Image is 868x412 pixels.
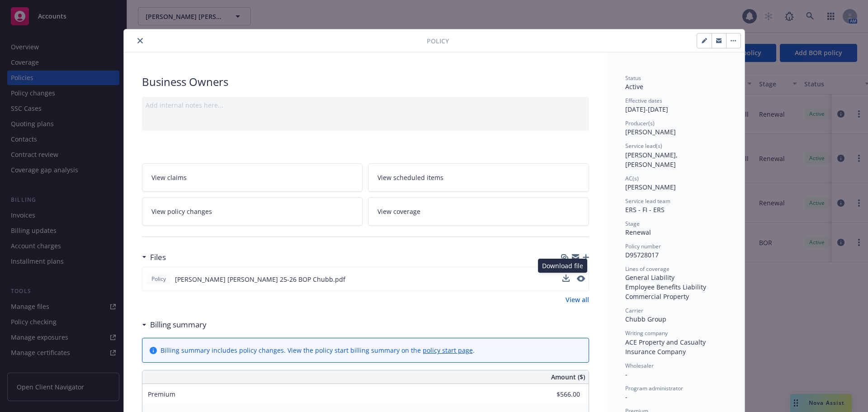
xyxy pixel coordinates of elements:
h3: Files [150,251,166,263]
span: - [625,370,627,379]
span: Writing company [625,329,668,337]
span: D95728017 [625,251,659,259]
span: Amount ($) [551,372,585,382]
a: View policy changes [142,197,363,226]
button: download file [562,275,570,282]
span: Stage [625,220,640,227]
span: Carrier [625,307,643,314]
span: Premium [148,390,175,398]
span: [PERSON_NAME], [PERSON_NAME] [625,151,679,169]
span: [PERSON_NAME] [625,183,676,191]
span: Program administrator [625,384,683,392]
div: Billing summary [142,319,207,331]
button: preview file [577,275,585,282]
div: Download file [538,259,587,273]
input: 0.00 [527,388,585,401]
h3: Billing summary [150,319,207,331]
span: Effective dates [625,97,662,104]
span: Policy number [625,242,661,250]
span: Status [625,74,641,82]
div: Employee Benefits Liability [625,282,726,292]
div: Files [142,251,166,263]
span: Service lead team [625,197,670,205]
a: policy start page [423,346,473,355]
button: download file [562,275,570,284]
button: preview file [577,275,585,284]
span: Policy [150,275,168,283]
span: - [625,393,627,401]
div: Commercial Property [625,292,726,301]
span: ERS - FI - ERS [625,205,665,214]
span: View claims [151,173,187,182]
div: Business Owners [142,74,589,90]
span: ACE Property and Casualty Insurance Company [625,338,708,356]
span: Service lead(s) [625,142,662,150]
span: Policy [427,36,449,46]
span: Chubb Group [625,315,666,323]
span: Renewal [625,228,651,237]
a: View claims [142,163,363,192]
div: [DATE] - [DATE] [625,97,726,114]
button: close [135,35,146,46]
span: View scheduled items [377,173,443,182]
span: View coverage [377,207,420,216]
span: Active [625,82,643,91]
span: Wholesaler [625,362,654,369]
span: Producer(s) [625,119,655,127]
span: Lines of coverage [625,265,670,273]
a: View scheduled items [368,163,589,192]
div: Add internal notes here... [146,100,585,110]
div: Billing summary includes policy changes. View the policy start billing summary on the . [160,346,475,355]
span: AC(s) [625,175,639,182]
span: [PERSON_NAME] [PERSON_NAME] 25-26 BOP Chubb.pdf [175,275,345,284]
span: [PERSON_NAME] [625,128,676,136]
a: View coverage [368,197,589,226]
a: View all [566,295,589,304]
span: View policy changes [151,207,212,216]
div: General Liability [625,273,726,282]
